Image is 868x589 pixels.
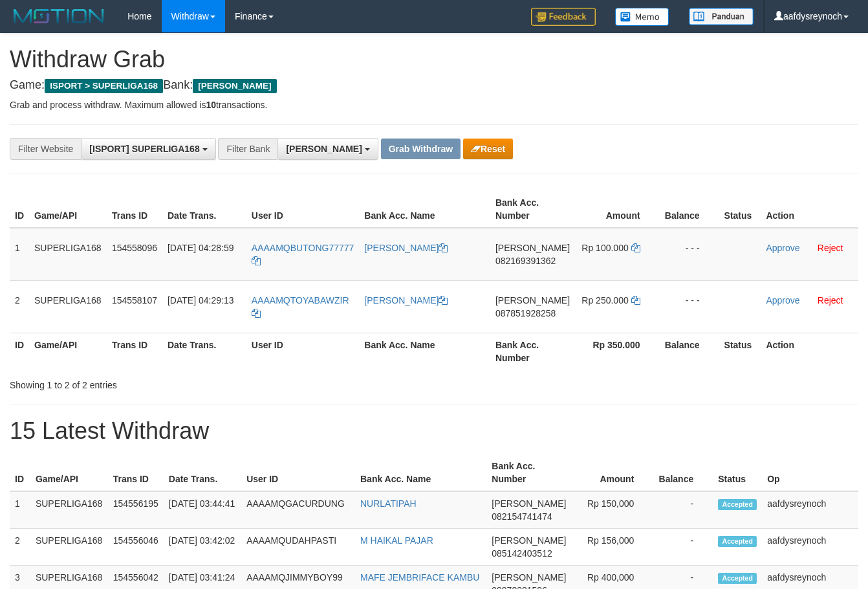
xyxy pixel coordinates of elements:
a: Reject [818,243,843,253]
th: Action [761,191,858,228]
a: Approve [766,243,799,253]
a: Copy 250000 to clipboard [631,295,640,306]
img: Button%20Memo.svg [615,8,669,26]
a: NURLATIPAH [360,498,417,509]
img: MOTION_logo.png [10,6,108,26]
td: [DATE] 03:42:02 [164,529,241,566]
th: Rp 350.000 [575,333,660,370]
th: ID [10,333,29,370]
span: [DATE] 04:29:13 [168,295,233,306]
th: Game/API [29,191,107,228]
button: [PERSON_NAME] [277,138,378,160]
h1: 15 Latest Withdraw [10,418,858,444]
th: Balance [660,191,719,228]
img: panduan.png [689,8,754,25]
a: MAFE JEMBRIFACE KAMBU [360,572,479,583]
th: Trans ID [107,333,162,370]
a: M HAIKAL PAJAR [360,535,433,546]
td: Rp 150,000 [571,491,653,529]
td: [DATE] 03:44:41 [164,491,241,529]
th: Date Trans. [162,333,246,370]
a: Approve [766,295,799,306]
th: ID [10,191,29,228]
td: 1 [10,228,29,281]
button: Reset [463,139,513,159]
th: Bank Acc. Number [490,191,575,228]
td: SUPERLIGA168 [30,529,108,566]
td: Rp 156,000 [571,529,653,566]
span: [PERSON_NAME] [193,79,276,93]
td: 1 [10,491,30,529]
span: AAAAMQBUTONG77777 [252,243,354,253]
th: Status [713,454,762,491]
th: Bank Acc. Number [486,454,571,491]
th: Balance [660,333,719,370]
th: Bank Acc. Name [359,191,490,228]
th: Trans ID [108,454,164,491]
th: Bank Acc. Name [355,454,486,491]
div: Filter Bank [218,138,277,160]
th: Game/API [29,333,107,370]
span: Copy 085142403512 to clipboard [492,548,552,559]
span: Copy 087851928258 to clipboard [495,308,556,318]
td: aafdysreynoch [762,529,858,566]
a: AAAAMQTOYABAWZIR [252,295,349,318]
a: [PERSON_NAME] [364,295,448,306]
td: - [653,529,713,566]
span: [PERSON_NAME] [492,535,566,546]
td: 154556046 [108,529,164,566]
td: 2 [10,529,30,566]
th: ID [10,454,30,491]
td: - - - [660,280,719,333]
a: [PERSON_NAME] [364,243,448,253]
td: SUPERLIGA168 [30,491,108,529]
td: SUPERLIGA168 [29,280,107,333]
span: Accepted [718,536,757,547]
th: Date Trans. [162,191,246,228]
span: ISPORT > SUPERLIGA168 [45,79,163,93]
td: - - - [660,228,719,281]
button: [ISPORT] SUPERLIGA168 [81,138,215,160]
th: User ID [241,454,355,491]
th: Date Trans. [164,454,241,491]
h1: Withdraw Grab [10,47,858,72]
p: Grab and process withdraw. Maximum allowed is transactions. [10,98,858,111]
span: Accepted [718,499,757,510]
th: Game/API [30,454,108,491]
td: 2 [10,280,29,333]
span: Rp 250.000 [581,295,628,306]
th: Balance [653,454,713,491]
th: Status [719,333,761,370]
td: AAAAMQUDAHPASTI [241,529,355,566]
span: [PERSON_NAME] [492,572,566,583]
div: Filter Website [10,138,81,160]
a: AAAAMQBUTONG77777 [252,243,354,266]
span: [ISPORT] SUPERLIGA168 [89,144,199,154]
td: SUPERLIGA168 [29,228,107,281]
span: AAAAMQTOYABAWZIR [252,295,349,306]
th: Op [762,454,858,491]
a: Reject [818,295,843,306]
th: Action [761,333,858,370]
td: aafdysreynoch [762,491,858,529]
th: Amount [571,454,653,491]
span: [PERSON_NAME] [495,243,570,253]
th: Bank Acc. Name [359,333,490,370]
h4: Game: Bank: [10,79,858,92]
th: User ID [246,333,359,370]
td: - [653,491,713,529]
div: Showing 1 to 2 of 2 entries [10,373,352,392]
th: Trans ID [107,191,162,228]
span: [DATE] 04:28:59 [168,243,233,253]
th: User ID [246,191,359,228]
span: 154558096 [112,243,157,253]
td: 154556195 [108,491,164,529]
td: AAAAMQGACURDUNG [241,491,355,529]
span: [PERSON_NAME] [492,498,566,509]
span: Rp 100.000 [581,243,628,253]
span: [PERSON_NAME] [495,295,570,306]
span: Copy 082169391362 to clipboard [495,256,556,266]
img: Feedback.jpg [531,8,596,26]
span: [PERSON_NAME] [286,144,362,154]
th: Amount [575,191,660,228]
